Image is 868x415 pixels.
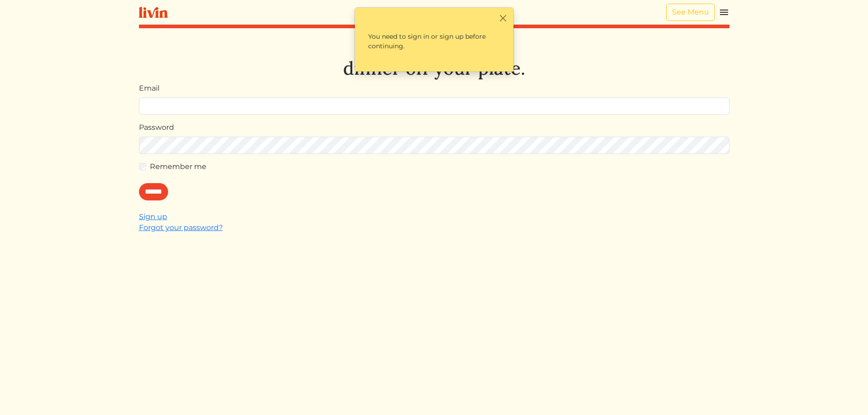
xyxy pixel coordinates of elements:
[139,83,159,94] label: Email
[719,7,729,18] img: menu_hamburger-cb6d353cf0ecd9f46ceae1c99ecbeb4a00e71ca567a856bd81f57e9d8c17bb26.svg
[139,212,167,221] a: Sign up
[139,122,174,133] label: Password
[139,7,168,18] img: livin-logo-a0d97d1a881af30f6274990eb6222085a2533c92bbd1e4f22c21b4f0d0e3210c.svg
[666,4,715,21] a: See Menu
[360,24,508,59] p: You need to sign in or sign up before continuing.
[498,13,508,23] button: Close
[150,161,206,172] label: Remember me
[139,223,223,232] a: Forgot your password?
[139,36,729,79] h1: Let's take dinner off your plate.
